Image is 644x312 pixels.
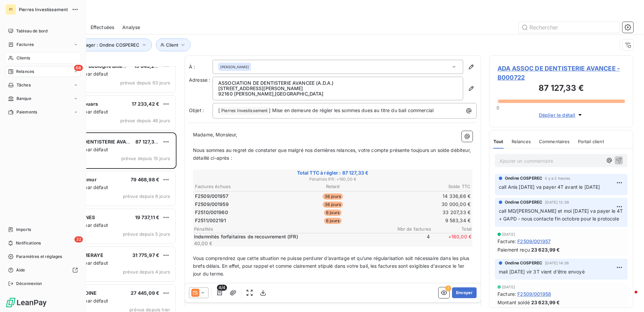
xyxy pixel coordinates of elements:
span: Pierres Investissement [220,107,268,115]
span: Clients [17,55,30,61]
th: Retard [287,183,379,190]
span: Pénalités IFR : + 160,00 € [194,176,472,182]
div: grid [32,66,176,312]
td: 33 207,33 € [379,209,471,216]
span: [ [218,107,220,113]
span: Pierres Investissement [19,7,68,12]
span: prévue depuis 4 jours [123,269,170,275]
span: Effectuées [91,24,115,31]
span: Notifications [16,240,41,246]
span: Total TTC à régler : 87 127,33 € [194,170,472,176]
span: il y a 2 heures [545,176,570,180]
p: [STREET_ADDRESS][PERSON_NAME] [218,86,457,91]
span: Paiements [17,109,37,115]
span: 36 jours [323,202,343,208]
span: call MD/[PERSON_NAME] et moi [DATE] va payer le 4T + GAPD - nous contacte fin octobre pour le pro... [499,208,624,222]
span: F2511/002191 [195,217,226,224]
th: Factures échues [195,183,286,190]
span: 27 445,09 € [131,290,159,296]
span: Facture : [497,238,516,245]
span: prévue depuis 63 jours [120,80,170,85]
span: Relances [16,69,34,75]
span: ] Mise en demeure de régler les sommes dues au titre du bail commercial [269,107,433,113]
p: ASSOCIATION DE DENTISTERIE AVANCEE (A.D.A.) [218,80,457,86]
td: 14 336,66 € [379,192,471,200]
th: Solde TTC [379,183,471,190]
span: Madame, Monsieur, [193,132,237,137]
button: Property Manager : Ondine COSPEREC [48,38,152,51]
span: [DATE] [502,232,515,236]
button: Envoyer [452,287,477,298]
span: Total [431,226,472,232]
span: Portail client [578,139,604,144]
span: mail [DATE] vir 3T vient d'être envoyé [499,269,585,275]
span: [DATE] 12:39 [545,200,569,204]
span: Objet : [189,107,204,113]
span: Tableau de bord [16,28,47,34]
span: Facture : [497,290,516,297]
input: Rechercher [519,22,620,33]
label: À : [189,63,213,70]
span: F2509/001957 [195,193,228,200]
span: prévue depuis 46 jours [120,118,170,123]
span: prévue depuis 5 jours [123,231,170,237]
span: Property Manager : Ondine COSPEREC [58,42,139,48]
span: + 160,00 € [431,233,472,247]
p: 92160 [PERSON_NAME] , [GEOGRAPHIC_DATA] [218,91,457,97]
p: Indemnités forfaitaires de recouvrement (IFR) [194,233,388,240]
span: 6 jours [324,210,342,216]
span: Banque [17,96,31,102]
span: Paramètres et réglages [16,254,62,260]
span: Aide [16,267,25,273]
span: F2510/001960 [195,209,228,216]
span: Pénalités [194,226,391,232]
span: Tâches [17,82,31,88]
span: Factures [17,42,34,48]
div: PI [5,4,16,15]
span: Tout [493,139,504,144]
span: [DATE] [502,285,515,289]
span: ADA ASSOC DE DENTISTERIE AVANCEE [47,139,139,145]
span: 87 127,33 € [135,139,162,145]
span: prévue depuis 15 jours [121,156,170,161]
span: Paiement reçu [497,246,530,253]
span: Imports [16,227,31,233]
span: call Anis [DATE] va payer 4T avant le [DATE] [499,184,600,190]
button: Déplier le détail [537,111,586,119]
span: Montant soldé [497,299,530,306]
span: 23 623,99 € [531,299,560,306]
span: 4/4 [217,285,227,291]
span: Adresse : [189,77,210,83]
span: Client [166,42,178,48]
span: 31 775,97 € [132,252,159,258]
button: Client [156,38,191,51]
span: [DATE] 14:36 [545,261,569,265]
span: 79 468,98 € [131,177,159,182]
span: F2509/001959 [195,201,229,208]
span: Ondine COSPEREC [505,260,542,266]
span: Ondine COSPEREC [505,175,542,181]
span: Ondine COSPEREC [505,199,542,205]
span: F2509/001958 [517,290,551,297]
span: 32 [74,236,83,242]
span: 36 jours [323,193,343,200]
span: 68 [74,65,83,71]
td: 30 000,00 € [379,201,471,208]
span: Relances [512,139,531,144]
iframe: Intercom live chat [621,289,637,305]
img: Logo LeanPay [5,297,47,308]
span: 0 [496,105,499,110]
span: Analyse [122,24,140,31]
span: 4 [389,233,430,247]
span: Vous comprendrez que cette situation ne puisse perdurer d’avantage et qu’une régularisation soit ... [193,255,471,277]
td: 9 583,34 € [379,217,471,224]
span: Nbr de factures [391,226,431,232]
span: ADA ASSOC DE DENTISTERIE AVANCEE - B000722 [497,64,625,82]
span: Commentaires [539,139,570,144]
span: 23 623,99 € [531,246,560,253]
span: F2509/001957 [517,238,551,245]
span: 17 233,42 € [132,101,159,107]
span: Nous sommes au regret de constater que malgré nos dernières relances, votre compte présente toujo... [193,147,472,161]
a: Aide [5,265,80,276]
span: 6 jours [324,218,342,224]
